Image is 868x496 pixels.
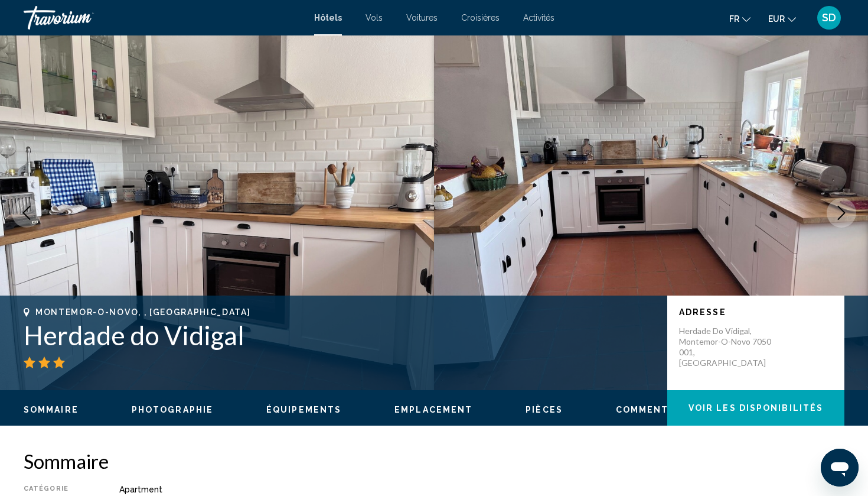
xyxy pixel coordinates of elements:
a: Croisières [461,13,500,22]
button: Pièces [526,404,563,415]
button: Change currency [768,10,796,27]
span: fr [729,14,739,24]
span: Voir les disponibilités [688,404,823,413]
button: Next image [827,198,856,228]
span: Équipements [266,405,341,414]
button: Previous image [12,198,41,228]
a: Activités [523,13,554,22]
p: Adresse [679,307,833,317]
button: Photographie [132,404,213,415]
button: Équipements [266,404,341,415]
a: Voitures [406,13,438,22]
button: Emplacement [394,404,472,415]
span: Commentaires [616,405,699,414]
span: Montemor-O-Novo, , [GEOGRAPHIC_DATA] [35,307,250,317]
a: Vols [366,13,383,22]
p: Herdade Do Vidigal, Montemor-O-Novo 7050 001, [GEOGRAPHIC_DATA] [679,326,774,368]
iframe: Bouton de lancement de la fenêtre de messagerie [821,449,859,487]
span: Sommaire [24,405,79,414]
button: Commentaires [616,404,699,415]
h1: Herdade do Vidigal [24,320,655,351]
span: SD [822,12,836,24]
span: Photographie [132,405,213,414]
div: Catégorie [24,485,90,494]
span: Emplacement [394,405,472,414]
div: Apartment [119,485,844,494]
span: Pièces [526,405,563,414]
a: Hôtels [314,13,342,22]
a: Travorium [24,6,302,30]
span: EUR [768,14,785,24]
button: Change language [729,10,750,27]
button: User Menu [814,5,844,30]
h2: Sommaire [24,449,844,473]
button: Voir les disponibilités [667,390,844,426]
button: Sommaire [24,404,79,415]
